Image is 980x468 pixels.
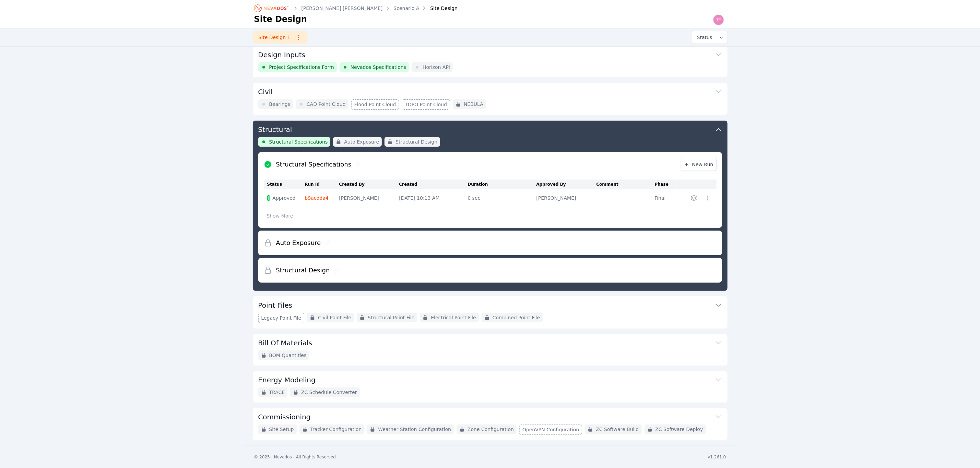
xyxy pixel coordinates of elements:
span: NEBULA [464,101,483,108]
div: Energy ModelingTRACEZC Schedule Converter [253,371,728,403]
span: Status [694,34,712,41]
div: Site Design [421,5,458,12]
button: Bill Of Materials [258,334,722,350]
th: Duration [468,180,536,189]
span: Site Setup [269,426,294,433]
a: Site Design 1 [253,31,307,44]
span: ZC Software Deploy [656,426,703,433]
div: Bill Of MaterialsBOM Quantities [253,334,728,366]
div: © 2025 - Nevados - All Rights Reserved [254,454,336,460]
h2: Auto Exposure [276,238,321,248]
td: [PERSON_NAME] [339,189,399,207]
a: Scenario A [394,5,420,12]
h3: Energy Modeling [258,375,316,385]
span: Legacy Point File [261,315,302,321]
td: [PERSON_NAME] [536,189,597,207]
th: Created [399,180,468,189]
button: Structural [258,121,722,137]
button: Energy Modeling [258,371,722,387]
h3: Civil [258,87,273,97]
button: Point Files [258,296,722,313]
a: b9acdda4 [305,195,329,201]
h1: Site Design [254,14,307,25]
span: Weather Station Configuration [378,426,451,433]
th: Phase [655,180,676,189]
button: Show More [264,209,296,222]
h2: Structural Design [276,266,330,275]
h3: Bill Of Materials [258,338,312,348]
div: v1.261.0 [708,454,726,460]
span: TOPO Point Cloud [405,101,447,108]
th: Status [264,180,305,189]
h3: Point Files [258,300,293,310]
span: Tracker Configuration [310,426,362,433]
span: Structural Specifications [269,138,328,145]
div: Final [655,195,672,201]
button: Civil [258,83,722,99]
span: Civil Point File [318,314,351,321]
div: Design InputsProject Specifications FormNevados SpecificationsHorizon API [253,46,728,77]
span: Approved [273,195,296,201]
button: Status [692,31,728,44]
button: Commissioning [258,408,722,424]
th: Comment [597,180,655,189]
span: Structural Point File [368,314,414,321]
button: Design Inputs [258,46,722,62]
span: Nevados Specifications [351,64,406,71]
th: Approved By [536,180,597,189]
h3: Structural [258,125,292,134]
h2: Structural Specifications [276,160,352,169]
a: [PERSON_NAME] [PERSON_NAME] [302,5,383,12]
span: CAD Point Cloud [307,101,346,108]
span: TRACE [269,389,285,396]
span: Bearings [269,101,291,108]
span: Auto Exposure [344,138,379,145]
a: New Run [681,158,717,171]
span: Horizon API [423,64,450,71]
div: CommissioningSite SetupTracker ConfigurationWeather Station ConfigurationZone ConfigurationOpenVP... [253,408,728,440]
span: ZC Schedule Converter [301,389,357,396]
span: Structural Design [395,138,437,145]
div: CivilBearingsCAD Point CloudFlood Point CloudTOPO Point CloudNEBULA [253,83,728,115]
th: Created By [339,180,399,189]
img: Ted Elliott [713,14,724,25]
h3: Commissioning [258,412,311,422]
nav: Breadcrumb [254,3,458,14]
h3: Design Inputs [258,50,306,60]
td: [DATE] 10:13 AM [399,189,468,207]
div: 0 sec [468,195,533,201]
span: Combined Point File [493,314,540,321]
span: OpenVPN Configuration [522,426,579,433]
span: Project Specifications Form [269,64,334,71]
span: BOM Quantities [269,352,307,359]
span: Flood Point Cloud [354,101,396,108]
div: StructuralStructural SpecificationsAuto ExposureStructural DesignStructural SpecificationsNew Run... [253,121,728,291]
span: Electrical Point File [431,314,476,321]
div: Point FilesLegacy Point FileCivil Point FileStructural Point FileElectrical Point FileCombined Po... [253,296,728,329]
span: Zone Configuration [468,426,514,433]
th: Run Id [305,180,339,189]
span: ZC Software Build [596,426,639,433]
span: New Run [684,161,713,168]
